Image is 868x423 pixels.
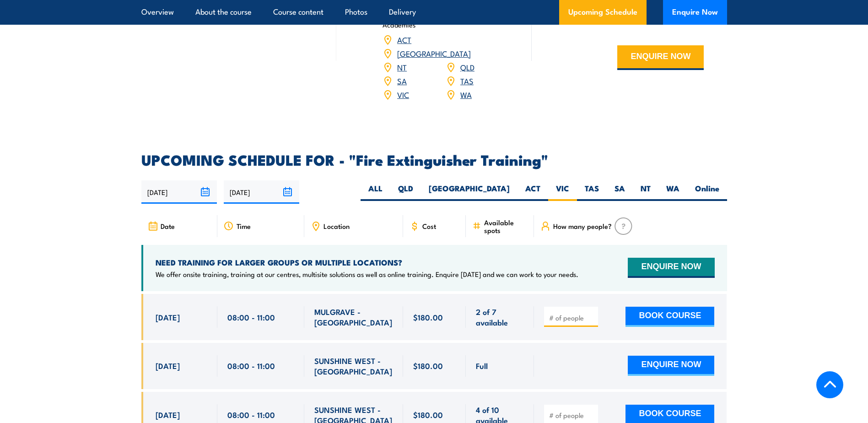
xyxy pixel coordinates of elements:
span: Full [476,360,488,371]
span: 08:00 - 11:00 [227,312,275,322]
input: # of people [549,313,595,322]
a: [GEOGRAPHIC_DATA] [397,48,471,59]
button: ENQUIRE NOW [617,45,704,70]
button: ENQUIRE NOW [628,356,714,376]
span: $180.00 [413,312,443,322]
a: WA [460,89,472,100]
span: [DATE] [156,409,180,420]
span: Available spots [484,218,528,234]
span: Date [161,222,175,230]
button: BOOK COURSE [625,307,714,327]
span: Time [237,222,251,230]
label: WA [658,183,687,201]
label: SA [607,183,633,201]
label: Online [687,183,727,201]
span: [DATE] [156,312,180,322]
span: $180.00 [413,360,443,371]
a: NT [397,61,407,72]
a: TAS [460,75,474,86]
span: SUNSHINE WEST - [GEOGRAPHIC_DATA] [314,355,393,377]
h2: UPCOMING SCHEDULE FOR - "Fire Extinguisher Training" [141,153,727,166]
button: ENQUIRE NOW [628,258,714,278]
span: How many people? [553,222,612,230]
a: ACT [397,34,411,45]
span: 08:00 - 11:00 [227,360,275,371]
h4: NEED TRAINING FOR LARGER GROUPS OR MULTIPLE LOCATIONS? [156,257,578,267]
label: NT [633,183,658,201]
label: ALL [361,183,390,201]
input: # of people [549,411,595,420]
span: Location [323,222,350,230]
a: VIC [397,89,409,100]
a: SA [397,75,407,86]
label: ACT [518,183,548,201]
span: $180.00 [413,409,443,420]
input: To date [224,180,299,204]
span: 08:00 - 11:00 [227,409,275,420]
p: We offer onsite training, training at our centres, multisite solutions as well as online training... [156,270,578,279]
span: MULGRAVE - [GEOGRAPHIC_DATA] [314,306,393,328]
input: From date [141,180,217,204]
a: QLD [460,61,474,72]
span: [DATE] [156,360,180,371]
label: QLD [390,183,421,201]
span: Cost [422,222,436,230]
span: 2 of 7 available [476,306,524,328]
label: [GEOGRAPHIC_DATA] [421,183,518,201]
label: VIC [548,183,577,201]
label: TAS [577,183,607,201]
